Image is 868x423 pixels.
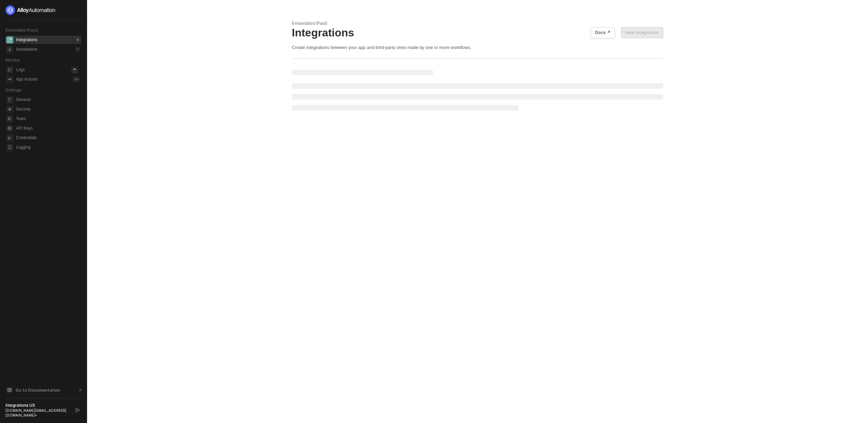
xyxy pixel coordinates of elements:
button: Docs ↗ [591,27,615,38]
div: Integrations US [5,403,69,408]
span: icon-app-actions [6,76,13,83]
span: api-key [6,125,13,132]
span: document-arrow [77,387,83,394]
span: Credentials [16,134,80,142]
span: Logging [16,143,80,151]
div: App Actions [16,77,37,82]
div: Integrations [292,26,663,39]
span: team [6,115,13,122]
div: Docs ↗ [595,30,611,35]
div: [DOMAIN_NAME][EMAIL_ADDRESS][DOMAIN_NAME] • [5,408,69,418]
span: Team [16,115,80,123]
a: logo [5,5,81,15]
span: Settings [5,87,21,92]
span: Embedded iPaaS [5,28,38,33]
button: New Integration [621,27,663,38]
div: Integrations [16,37,37,43]
div: 7 [76,47,80,52]
span: icon-loader [71,67,78,74]
span: integrations [6,36,13,44]
span: documentation [6,387,13,393]
span: credentials [6,134,13,141]
span: installations [6,46,13,53]
img: logo [5,5,56,15]
span: security [6,106,13,113]
div: 0 [76,37,80,43]
span: Go to Documentation [16,387,60,393]
span: logout [76,408,80,412]
span: general [6,96,13,103]
span: Security [16,105,80,113]
span: API Keys [16,124,80,132]
span: icon-logs [6,66,13,73]
span: General [16,96,80,104]
div: 0 % [73,77,80,82]
div: Logs [16,67,25,73]
span: logging [6,144,13,151]
a: Knowledge Base [5,386,82,394]
div: Installations [16,47,37,52]
div: Create integrations between your app and third-party ones made by one or more workflows. [292,45,663,50]
div: Embedded iPaaS [292,20,663,26]
span: Monitor [5,57,20,63]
